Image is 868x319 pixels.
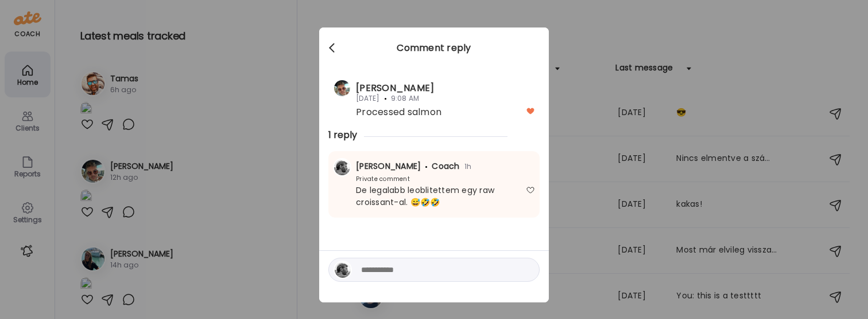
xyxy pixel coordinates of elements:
img: avatars%2Ffv5KHJy7CLYJBXq4vUNvGdZy4av2 [335,262,351,278]
img: avatars%2Ffv5KHJy7CLYJBXq4vUNvGdZy4av2 [334,159,350,175]
div: 1 reply [328,128,540,142]
div: Private comment [333,175,410,183]
div: Comment reply [319,41,549,55]
span: Processed salmon [356,105,441,119]
span: [DATE] 9:08 AM [356,92,535,105]
span: 1h [460,162,472,171]
img: avatars%2FePuvlFrAvxd6yRVSDTXfZG87oTm1 [334,80,350,96]
span: [PERSON_NAME] Coach [356,160,460,172]
div: De legalabb leoblitettem egy raw croissant-al. 😅🤣🤣 [333,184,535,208]
span: [PERSON_NAME] [356,81,434,94]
